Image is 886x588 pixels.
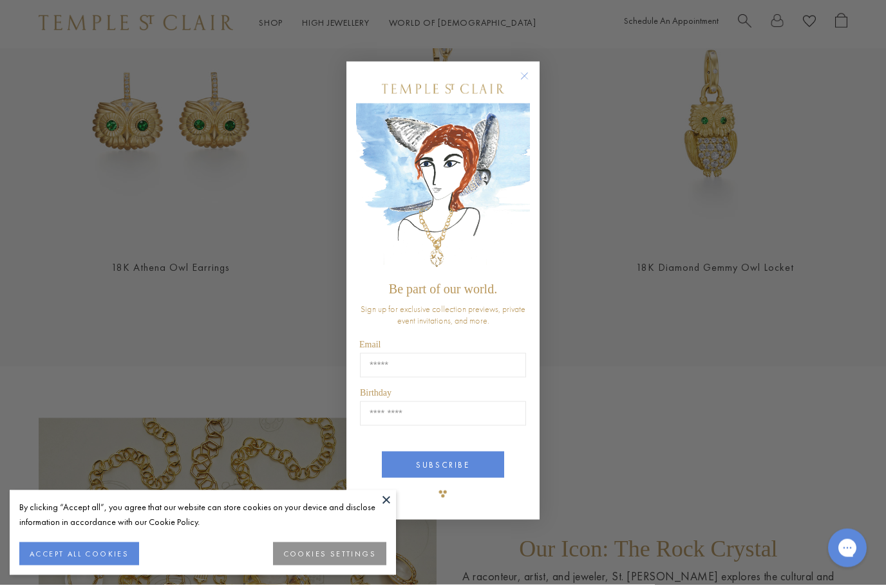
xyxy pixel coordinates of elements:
[389,285,497,299] span: Be part of our world.
[382,87,504,97] img: Temple St. Clair
[273,546,386,569] button: COOKIES SETTINGS
[523,78,539,94] button: Close dialog
[361,306,525,329] span: Sign up for exclusive collection previews, private event invitations, and more.
[19,546,139,569] button: ACCEPT ALL COOKIES
[356,107,530,279] img: c4a9eb12-d91a-4d4a-8ee0-386386f4f338.jpeg
[360,391,391,401] span: Birthday
[430,484,456,510] img: TSC
[822,528,873,575] iframe: Gorgias live chat messenger
[359,343,381,353] span: Email
[360,356,526,381] input: Email
[382,455,504,481] button: SUBSCRIBE
[19,503,386,533] div: By clicking “Accept all”, you agree that our website can store cookies on your device and disclos...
